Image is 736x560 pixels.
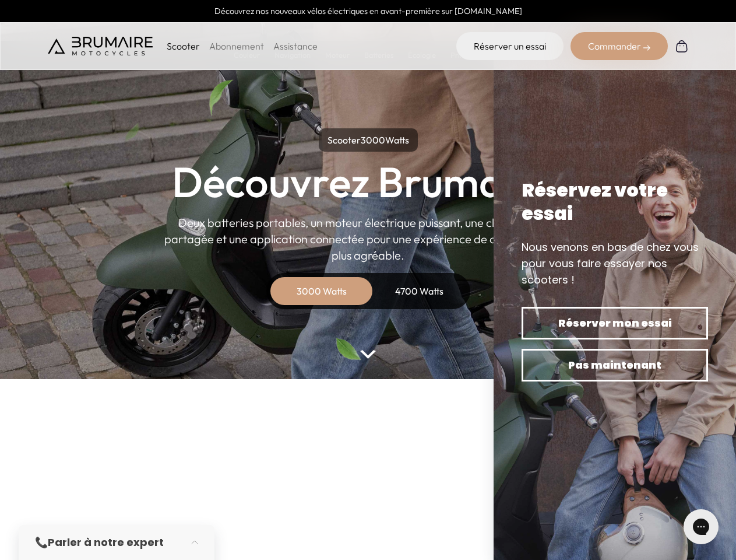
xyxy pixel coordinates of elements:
h1: Découvrez Brumaire. [172,161,565,203]
img: arrow-bottom.png [360,350,375,359]
iframe: Gorgias live chat messenger [678,505,724,548]
a: Assistance [273,40,318,52]
a: Abonnement [209,40,264,52]
div: 4700 Watts [373,277,466,305]
img: right-arrow-2.png [643,44,650,51]
img: Brumaire Motocycles [48,37,153,55]
p: Scooter Watts [319,128,418,152]
p: Scooter [167,39,200,53]
img: Panier [675,39,689,53]
a: Réserver un essai [456,32,564,60]
span: 3000 [361,134,385,146]
p: Deux batteries portables, un moteur électrique puissant, une clé numérique partagée et une applic... [164,215,572,264]
div: 3000 Watts [275,277,368,305]
div: Commander [571,32,668,60]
